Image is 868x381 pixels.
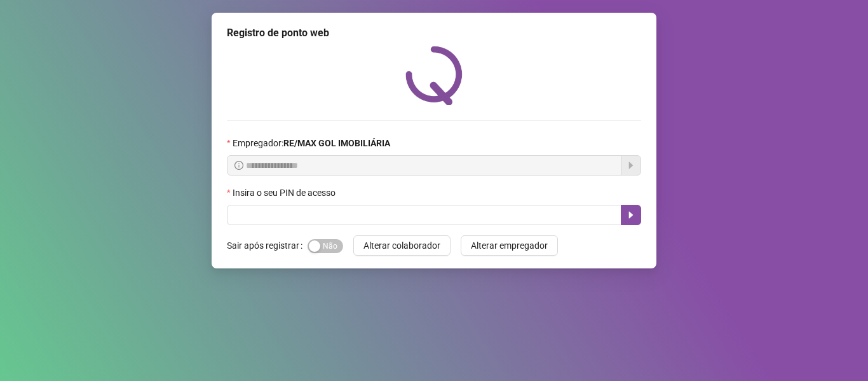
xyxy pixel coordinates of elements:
label: Sair após registrar [227,235,308,256]
span: Alterar colaborador [363,239,440,253]
button: Alterar colaborador [353,235,451,256]
span: caret-right [626,210,636,220]
span: Alterar empregador [471,239,548,253]
img: QRPoint [405,46,463,105]
span: info-circle [234,161,243,170]
button: Alterar empregador [461,235,558,256]
strong: RE/MAX GOL IMOBILIÁRIA [283,138,390,148]
label: Insira o seu PIN de acesso [227,186,344,200]
div: Registro de ponto web [227,25,641,41]
span: Empregador : [233,136,390,150]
